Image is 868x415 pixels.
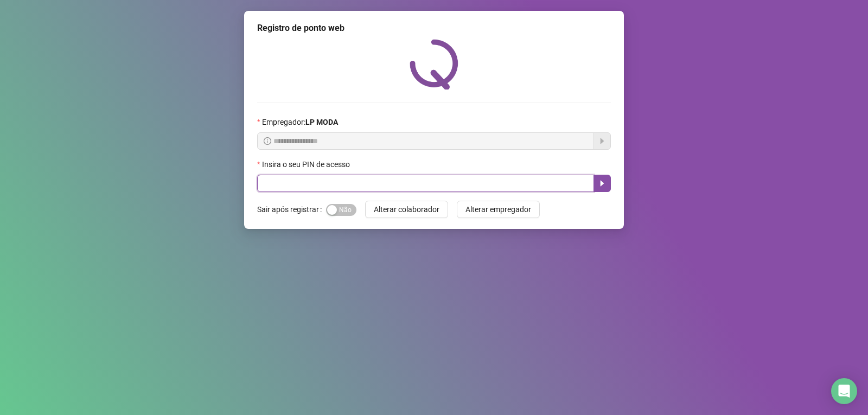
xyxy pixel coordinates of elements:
[465,203,531,215] span: Alterar empregador
[365,201,448,218] button: Alterar colaborador
[257,158,357,170] label: Insira o seu PIN de acesso
[457,201,540,218] button: Alterar empregador
[831,378,857,404] div: Open Intercom Messenger
[374,203,439,215] span: Alterar colaborador
[410,39,458,90] img: QRPoint
[257,201,326,218] label: Sair após registrar
[257,22,611,35] div: Registro de ponto web
[305,118,338,126] strong: LP MODA
[262,116,338,128] span: Empregador :
[598,179,607,188] span: caret-right
[264,137,271,145] span: info-circle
